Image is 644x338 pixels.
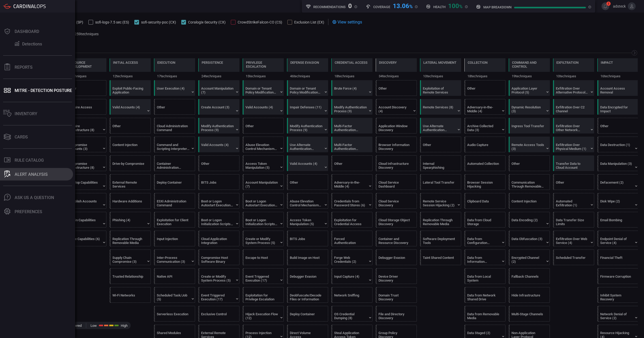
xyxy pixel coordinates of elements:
[331,99,372,115] div: T1556: Modify Authentication Process
[601,2,609,10] button: 2
[597,249,639,265] div: T1657: Financial Theft (Not covered)
[611,4,626,8] span: adsteck
[243,268,284,284] div: T1546: Event Triggered Execution (Not covered)
[68,143,101,151] div: Compromise Accounts (3)
[110,72,151,80] div: 12 techniques
[65,137,106,152] div: T1586: Compromise Accounts (Not covered)
[464,118,505,133] div: T1560: Archive Collected Data (Not covered)
[378,143,411,151] div: Browser Information Discovery
[423,143,455,151] div: Other
[512,61,546,68] div: Command and Control
[112,86,145,94] div: Exploit Public-Facing Application
[110,249,151,265] div: T1195: Supply Chain Compromise (Not covered)
[378,124,411,132] div: Application Window Discovery
[243,99,284,115] div: T1078: Valid Accounts
[597,137,639,152] div: T1485: Data Destruction (Not covered)
[15,195,54,200] div: Ask Us A Question
[313,5,346,9] h5: Recommendations
[376,58,417,80] div: TA0007: Discovery (Not covered)
[15,172,48,177] div: ALERT ANALYSIS
[553,249,594,265] div: T1029: Scheduled Transfer (Not covered)
[597,174,639,190] div: T1491: Defacement (Not covered)
[243,212,284,228] div: T1037: Boot or Logon Initialization Scripts (Not covered)
[597,80,639,96] div: T1531: Account Access Removal
[556,105,588,113] div: Exfiltration Over C2 Channel
[290,86,322,94] div: Domain or Tenant Policy Modification (2)
[157,143,189,151] div: Command and Scripting Interpreter (12)
[467,105,500,113] div: Adversary-in-the-Middle (4)
[157,61,175,65] div: Execution
[600,86,633,94] div: Account Access Removal
[467,143,500,151] div: Audio Capture
[243,174,284,190] div: T1098: Account Manipulation (Not covered)
[464,306,505,322] div: T1025: Data from Removable Media (Not covered)
[22,42,42,46] div: Detections
[245,86,278,94] div: Domain or Tenant Policy Modification (2)
[376,268,417,284] div: T1652: Device Driver Discovery (Not covered)
[334,105,367,113] div: Modify Authentication Process (9)
[15,111,37,116] div: Inventory
[597,193,639,209] div: T1561: Disk Wipe (Not covered)
[154,137,195,152] div: T1059: Command and Scripting Interpreter (Not covered)
[294,20,324,24] span: Exclusion List (EX)
[198,155,239,171] div: Other (Not covered)
[245,143,278,151] div: Abuse Elevation Control Mechanism (6)
[201,124,234,132] div: Modify Authentication Process (9)
[420,174,461,190] div: T1570: Lateral Tool Transfer (Not covered)
[154,58,195,80] div: TA0002: Execution
[110,268,151,284] div: T1199: Trusted Relationship (Not covered)
[338,20,362,25] span: View settings
[509,287,550,303] div: T1665: Hide Infrastructure (Not covered)
[334,124,367,132] div: Multi-Factor Authentication Interception
[348,2,352,9] div: 0
[198,137,239,152] div: T1078: Valid Accounts
[53,32,99,36] p: Showing 259 / 259 techniques
[509,58,550,80] div: TA0011: Command and Control
[423,105,455,113] div: Remote Services (8)
[198,231,239,246] div: T1671: Cloud Application Integration (Not covered)
[68,105,101,113] div: Acquire Access
[467,86,500,94] div: Other
[597,58,639,80] div: TA0040: Impact
[112,162,145,170] div: Drive-by Compromise
[65,118,106,133] div: T1583: Acquire Infrastructure (Not covered)
[198,193,239,209] div: T1547: Boot or Logon Autostart Execution (Not covered)
[154,306,195,322] div: T1648: Serverless Execution (Not covered)
[290,162,322,170] div: Valid Accounts (4)
[597,212,639,228] div: T1667: Email Bombing (Not covered)
[15,65,33,70] div: Reports
[376,212,417,228] div: T1619: Cloud Storage Object Discovery (Not covered)
[65,231,106,246] div: T1608: Stage Capabilities (Not covered)
[509,212,550,228] div: T1132: Data Encoding (Not covered)
[331,193,372,209] div: T1555: Credentials from Password Stores (Not covered)
[379,61,397,65] div: Discovery
[597,72,639,80] div: 16 techniques
[509,137,550,152] div: T1219: Remote Access Tools
[287,174,328,190] div: Other (Not covered)
[331,306,372,322] div: T1003: OS Credential Dumping (Not covered)
[509,99,550,115] div: T1568: Dynamic Resolution
[287,19,324,25] button: Exclusion List (EX)
[420,80,461,96] div: T1210: Exploitation of Remote Services
[243,118,284,133] div: Other (Not covered)
[553,72,594,80] div: 10 techniques
[331,287,372,303] div: T1040: Network Sniffing (Not covered)
[600,143,633,151] div: Data Destruction (1)
[231,19,282,25] button: CrowdStrikeFalcon-CO (CS)
[198,268,239,284] div: T1543: Create or Modify System Process (Not covered)
[331,212,372,228] div: T1212: Exploitation for Credential Access (Not covered)
[597,99,639,115] div: T1486: Data Encrypted for Impact
[464,174,505,190] div: T1185: Browser Session Hijacking (Not covered)
[378,86,411,94] div: Other
[376,249,417,265] div: T1622: Debugger Evasion (Not covered)
[556,86,588,94] div: Exfiltration Over Alternative Protocol (3)
[409,4,413,9] span: %
[243,58,284,80] div: TA0004: Privilege Escalation
[110,155,151,171] div: T1189: Drive-by Compromise (Not covered)
[15,158,44,163] div: Rule Catalog
[556,61,579,65] div: Exfiltration
[154,72,195,80] div: 17 techniques
[65,155,106,171] div: T1584: Compromise Infrastructure (Not covered)
[464,249,505,265] div: T1213: Data from Information Repositories (Not covered)
[373,5,390,9] h5: Coverage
